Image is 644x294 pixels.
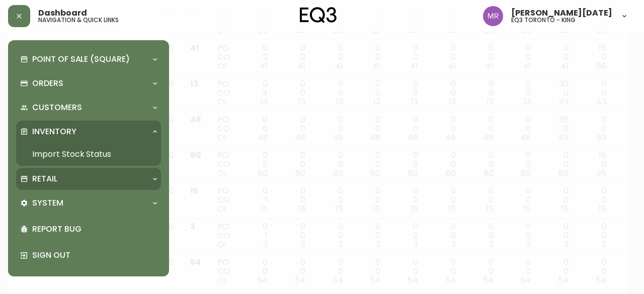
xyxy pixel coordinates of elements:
[483,6,503,26] img: 433a7fc21d7050a523c0a08e44de74d9
[16,48,161,70] div: Point of Sale (Square)
[38,9,87,17] span: Dashboard
[511,17,576,23] h5: eq3 toronto - king
[32,54,130,65] p: Point of Sale (Square)
[32,102,82,113] p: Customers
[32,198,63,209] p: System
[511,9,612,17] span: [PERSON_NAME][DATE]
[32,224,157,235] p: Report Bug
[38,17,119,23] h5: navigation & quick links
[16,168,161,190] div: Retail
[32,126,76,137] p: Inventory
[32,250,157,261] p: Sign Out
[16,242,161,268] div: Sign Out
[16,192,161,214] div: System
[16,72,161,94] div: Orders
[32,173,57,184] p: Retail
[16,143,161,166] a: Import Stock Status
[16,216,161,242] div: Report Bug
[16,121,161,143] div: Inventory
[300,7,337,23] img: logo
[16,96,161,119] div: Customers
[32,78,63,89] p: Orders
